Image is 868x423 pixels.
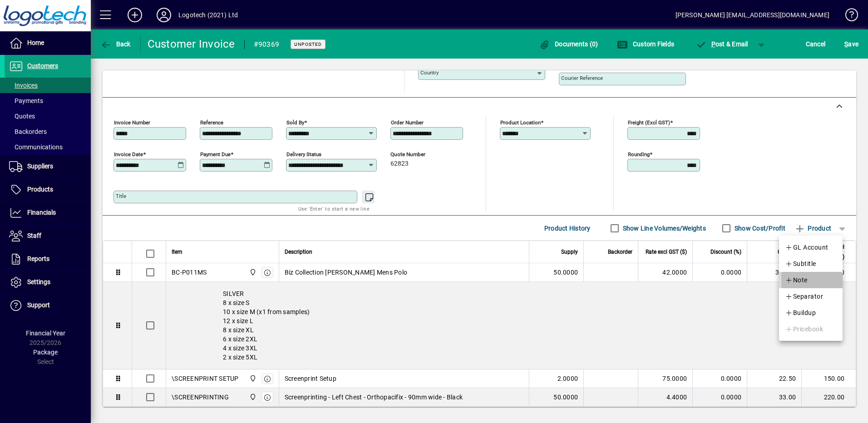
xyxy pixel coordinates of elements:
[779,272,843,288] button: Note
[779,256,843,272] button: Subtitle
[785,258,816,269] span: Subtitle
[785,324,823,334] span: Pricebook
[785,242,829,253] span: GL Account
[785,275,808,285] span: Note
[779,305,843,321] button: Buildup
[785,291,823,302] span: Separator
[779,321,843,337] button: Pricebook
[779,288,843,305] button: Separator
[779,239,843,256] button: GL Account
[785,307,816,318] span: Buildup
